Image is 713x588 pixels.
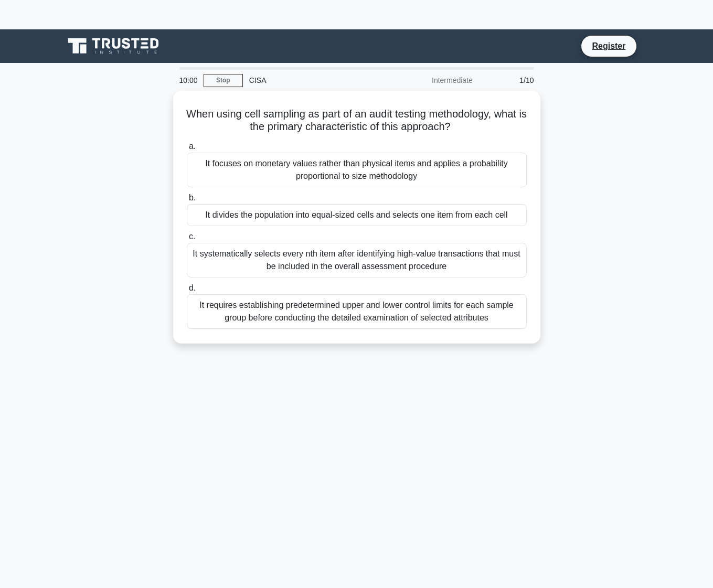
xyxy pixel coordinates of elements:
span: d. [189,283,196,292]
span: c. [189,232,195,241]
div: Intermediate [387,70,479,91]
div: CISA [243,70,387,91]
span: b. [189,193,196,202]
span: a. [189,142,196,151]
h5: When using cell sampling as part of an audit testing methodology, what is the primary characteris... [186,108,528,134]
a: Stop [204,74,243,87]
a: Register [586,39,632,52]
div: It requires establishing predetermined upper and lower control limits for each sample group befor... [187,294,527,329]
div: 1/10 [479,70,540,91]
div: It divides the population into equal-sized cells and selects one item from each cell [187,204,527,226]
div: 10:00 [173,70,204,91]
div: It focuses on monetary values rather than physical items and applies a probability proportional t... [187,153,527,187]
div: It systematically selects every nth item after identifying high-value transactions that must be i... [187,243,527,277]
